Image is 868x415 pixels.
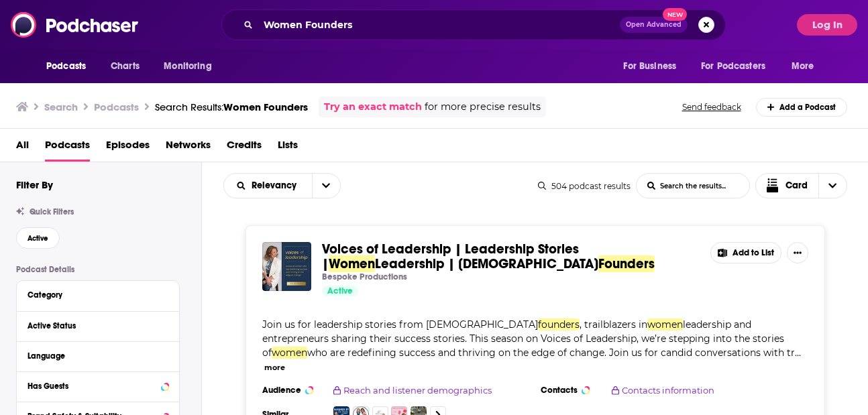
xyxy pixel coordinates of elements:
[623,57,676,76] span: For Business
[710,242,781,263] button: Add to List
[223,173,341,198] h2: Choose List sort
[787,242,808,263] button: Show More Button
[262,318,784,359] span: leadership and entrepreneurs sharing their success stories. This season on Voices of Leadership, ...
[223,101,308,113] span: Women Founders
[425,99,541,115] span: for more precise results
[322,286,358,296] a: Active
[28,347,168,364] button: Language
[580,318,647,331] span: , trailblazers in
[782,54,831,79] button: open menu
[612,385,789,396] button: Contacts information
[663,8,687,21] span: New
[106,134,150,162] a: Episodes
[692,54,785,79] button: open menu
[154,54,229,79] button: open menu
[278,134,298,162] a: Lists
[626,21,682,28] span: Open Advanced
[28,235,48,242] span: Active
[221,9,726,40] div: Search podcasts, credits, & more...
[224,181,312,190] button: open menu
[166,134,211,162] a: Networks
[45,134,90,162] a: Podcasts
[258,14,620,36] input: Search podcasts, credits, & more...
[37,54,103,79] button: open menu
[262,242,311,291] img: Voices of Leadership | Leadership Stories | Women Leadership | Female Founders
[111,57,140,76] span: Charts
[227,134,262,162] a: Credits
[755,173,848,198] button: Choose View
[28,377,168,394] button: Has Guests
[678,101,745,113] button: Send feedback
[44,101,78,113] h3: Search
[312,174,340,198] button: open menu
[538,318,580,331] span: founders
[11,12,140,38] img: Podchaser - Follow, Share and Rate Podcasts
[785,181,808,190] span: Card
[701,57,765,76] span: For Podcasters
[538,181,631,191] div: 504 podcast results
[307,347,795,359] span: who are redefining success and thriving on the edge of change. Join us for candid conversations w...
[164,57,211,76] span: Monitoring
[155,101,308,113] div: Search Results:
[329,255,375,272] span: Women
[30,207,74,217] span: Quick Filters
[620,17,688,33] button: Open AdvancedNew
[792,57,814,76] span: More
[614,54,693,79] button: open menu
[272,347,307,359] span: women
[28,290,160,300] div: Category
[46,57,86,76] span: Podcasts
[16,178,53,191] h2: Filter By
[322,272,407,282] p: Bespoke Productions
[756,98,848,117] a: Add a Podcast
[16,265,180,274] p: Podcast Details
[324,99,422,115] a: Try an exact match
[94,101,139,113] h3: Podcasts
[28,286,168,303] button: Category
[322,242,700,272] a: Voices of Leadership | Leadership Stories |WomenLeadership | [DEMOGRAPHIC_DATA]Founders
[252,181,301,190] span: Relevancy
[28,351,160,361] div: Language
[16,227,60,249] button: Active
[647,318,683,331] span: women
[598,255,655,272] span: Founders
[28,381,157,391] div: Has Guests
[797,14,857,36] button: Log In
[155,101,308,113] a: Search Results:Women Founders
[262,318,538,331] span: Join us for leadership stories from [DEMOGRAPHIC_DATA]
[102,54,148,79] a: Charts
[327,285,353,298] span: Active
[333,385,510,396] button: Reach and listener demographics
[322,241,579,272] span: Voices of Leadership | Leadership Stories |
[262,385,323,396] h3: Audience
[541,385,601,396] h3: Contacts
[28,321,160,331] div: Active Status
[375,255,598,272] span: Leadership | [DEMOGRAPHIC_DATA]
[28,317,168,334] button: Active Status
[16,134,29,162] a: All
[264,362,285,373] button: more
[795,347,801,359] span: ...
